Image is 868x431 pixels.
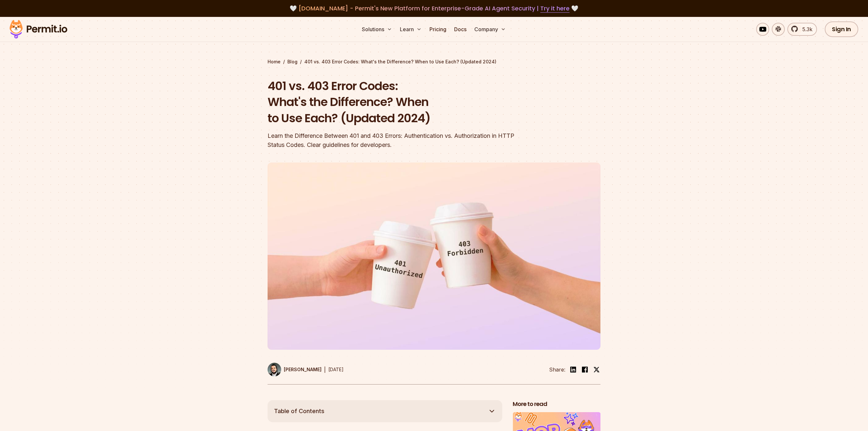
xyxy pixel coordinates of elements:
h1: 401 vs. 403 Error Codes: What's the Difference? When to Use Each? (Updated 2024) [268,78,517,126]
img: facebook [581,366,589,373]
img: Gabriel L. Manor [268,363,281,376]
h2: More to read [513,400,600,408]
div: Learn the Difference Between 401 and 403 Errors: Authentication vs. Authorization in HTTP Status ... [268,131,517,150]
a: Pricing [427,23,449,36]
a: Sign In [825,21,858,37]
div: 🤍 🤍 [16,4,852,13]
img: twitter [593,366,600,373]
a: Home [268,59,281,65]
img: Permit logo [7,18,70,40]
a: Docs [452,23,469,36]
button: Solutions [359,23,395,36]
span: 5.3k [798,25,812,33]
a: [PERSON_NAME] [268,363,322,376]
time: [DATE] [328,367,344,372]
span: [DOMAIN_NAME] - Permit's New Platform for Enterprise-Grade AI Agent Security | [298,4,570,12]
div: | [324,366,326,373]
a: 5.3k [787,23,817,36]
a: Blog [287,59,297,65]
img: 401 vs. 403 Error Codes: What's the Difference? When to Use Each? (Updated 2024) [268,163,600,350]
img: linkedin [569,366,577,373]
li: Share: [549,366,565,373]
div: / / [268,59,600,65]
a: Try it here [540,4,570,13]
button: Company [472,23,508,36]
button: Learn [397,23,424,36]
button: Table of Contents [268,400,502,422]
p: [PERSON_NAME] [284,366,322,373]
span: Table of Contents [274,407,324,416]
